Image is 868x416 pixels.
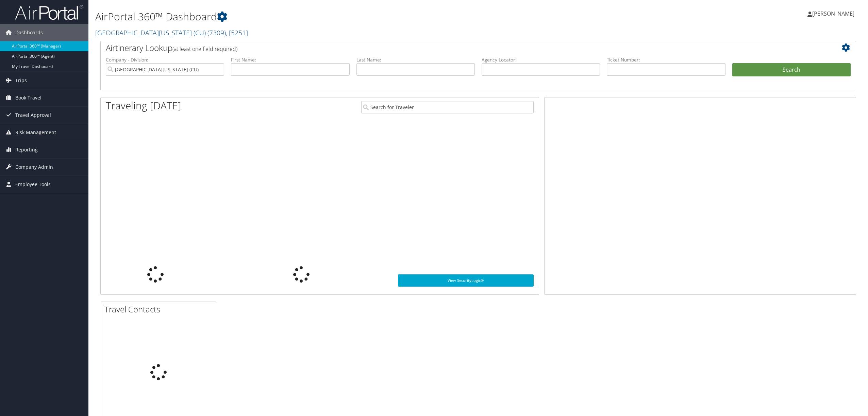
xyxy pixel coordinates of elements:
label: Company - Division: [106,56,224,63]
label: First Name: [231,56,349,63]
input: Search for Traveler [361,101,534,113]
span: Travel Approval [15,107,51,124]
span: (at least one field required) [172,45,237,53]
span: Trips [15,72,27,89]
span: , [ 5251 ] [226,28,248,37]
span: [PERSON_NAME] [812,10,854,17]
a: [PERSON_NAME] [807,3,861,24]
label: Ticket Number: [607,56,725,63]
h1: AirPortal 360™ Dashboard [95,10,606,24]
span: Dashboards [15,24,43,41]
img: airportal-logo.png [15,4,83,20]
span: Company Admin [15,159,53,176]
span: Employee Tools [15,176,51,193]
span: Risk Management [15,124,56,141]
label: Agency Locator: [482,56,600,63]
h2: Travel Contacts [104,304,216,315]
span: ( 7309 ) [207,28,226,37]
span: Reporting [15,141,38,158]
h2: Airtinerary Lookup [106,42,788,54]
a: View SecurityLogic® [398,274,534,287]
a: [GEOGRAPHIC_DATA][US_STATE] (CU) [95,28,248,37]
button: Search [732,63,851,77]
label: Last Name: [356,56,475,63]
span: Book Travel [15,89,41,106]
h1: Traveling [DATE] [106,98,181,113]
